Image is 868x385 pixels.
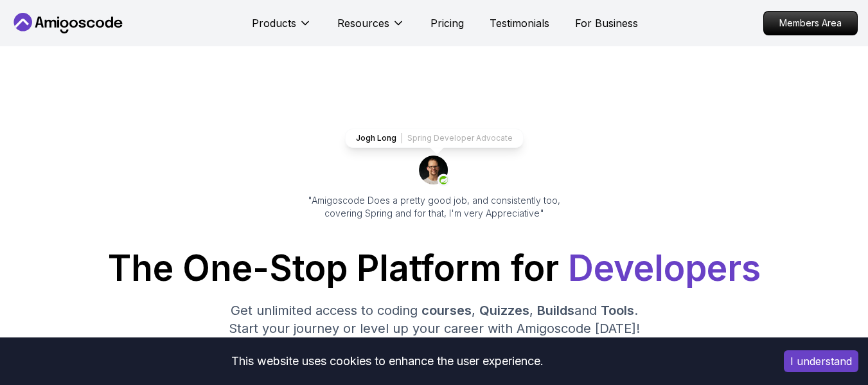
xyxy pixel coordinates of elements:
h1: The One-Stop Platform for [10,251,858,286]
a: Pricing [430,15,464,31]
span: Tools [601,303,634,318]
span: Developers [568,247,761,289]
button: Products [252,15,312,41]
div: This website uses cookies to enhance the user experience. [10,347,765,375]
span: Builds [537,303,574,318]
p: Members Area [764,12,857,35]
a: Members Area [763,11,858,35]
a: For Business [575,15,638,31]
img: josh long [419,156,450,186]
iframe: chat widget [788,305,868,366]
p: Resources [337,15,389,31]
button: Accept cookies [784,350,858,372]
p: "Amigoscode Does a pretty good job, and consistently too, covering Spring and for that, I'm very ... [290,194,578,220]
button: Resources [337,15,405,41]
p: Spring Developer Advocate [407,133,513,143]
p: Products [252,15,296,31]
p: Get unlimited access to coding , , and . Start your journey or level up your career with Amigosco... [218,301,650,337]
span: Quizzes [479,303,529,318]
p: Jogh Long [356,133,396,143]
span: courses [421,303,472,318]
a: Testimonials [490,15,549,31]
